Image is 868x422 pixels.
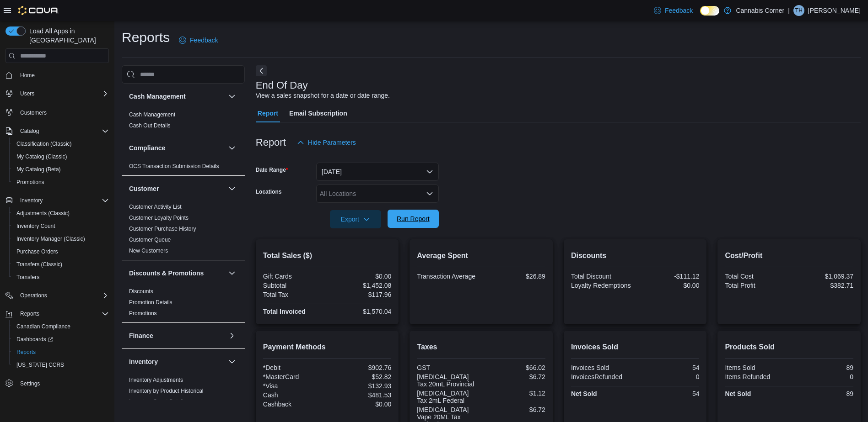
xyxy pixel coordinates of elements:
[791,390,853,397] div: 89
[13,259,66,270] a: Transfers (Classic)
[9,346,113,359] button: Reports
[13,164,109,175] span: My Catalog (Beta)
[129,269,225,278] button: Discounts & Promotions
[426,190,433,197] button: Open list of options
[190,36,218,45] span: Feedback
[20,109,47,116] span: Customers
[129,357,158,366] h3: Inventory
[736,5,784,16] p: Cannabis Corner
[20,292,47,299] span: Operations
[129,387,204,395] span: Inventory by Product Historical
[16,210,70,217] span: Adjustments (Classic)
[263,282,325,289] div: Subtotal
[16,140,72,148] span: Classification (Classic)
[20,380,40,387] span: Settings
[16,274,39,281] span: Transfers
[13,221,109,232] span: Inventory Count
[256,80,308,91] h3: End Of Day
[637,364,699,371] div: 54
[13,246,109,257] span: Purchase Orders
[571,282,633,289] div: Loyalty Redemptions
[129,376,183,384] span: Inventory Adjustments
[293,133,360,152] button: Hide Parameters
[16,361,64,369] span: [US_STATE] CCRS
[16,88,109,99] span: Users
[129,331,153,340] h3: Finance
[129,288,153,295] a: Discounts
[129,331,225,340] button: Finance
[13,246,62,257] a: Purchase Orders
[329,382,391,390] div: $132.93
[20,197,43,204] span: Inventory
[9,333,113,346] a: Dashboards
[13,321,74,332] a: Canadian Compliance
[129,184,159,193] h3: Customer
[129,236,171,243] span: Customer Queue
[571,390,597,397] strong: Net Sold
[9,359,113,371] button: [US_STATE] CCRS
[397,214,430,223] span: Run Report
[122,201,245,260] div: Customer
[417,373,479,388] div: [MEDICAL_DATA] Tax 20mL Provincial
[129,237,171,243] a: Customer Queue
[9,232,113,245] button: Inventory Manager (Classic)
[9,207,113,220] button: Adjustments (Classic)
[665,6,693,15] span: Feedback
[329,373,391,380] div: $52.82
[316,163,439,181] button: [DATE]
[725,250,853,261] h2: Cost/Profit
[725,373,787,380] div: Items Refunded
[16,248,58,255] span: Purchase Orders
[13,221,59,232] a: Inventory Count
[16,179,44,186] span: Promotions
[129,122,171,129] span: Cash Out Details
[18,6,59,15] img: Cova
[417,273,479,280] div: Transaction Average
[9,320,113,333] button: Canadian Compliance
[129,299,173,306] a: Promotion Details
[16,348,36,356] span: Reports
[483,390,545,397] div: $1.12
[175,31,221,49] a: Feedback
[122,28,170,47] h1: Reports
[13,359,109,370] span: Washington CCRS
[9,150,113,163] button: My Catalog (Classic)
[263,308,306,315] strong: Total Invoiced
[9,245,113,258] button: Purchase Orders
[725,273,787,280] div: Total Cost
[263,401,325,408] div: Cashback
[9,258,113,271] button: Transfers (Classic)
[13,233,109,244] span: Inventory Manager (Classic)
[256,166,288,174] label: Date Range
[129,247,168,254] span: New Customers
[329,401,391,408] div: $0.00
[637,282,699,289] div: $0.00
[129,163,219,170] span: OCS Transaction Submission Details
[129,184,225,193] button: Customer
[571,273,633,280] div: Total Discount
[16,308,109,319] span: Reports
[263,291,325,298] div: Total Tax
[329,282,391,289] div: $1,452.08
[725,282,787,289] div: Total Profit
[122,286,245,322] div: Discounts & Promotions
[129,288,153,295] span: Discounts
[129,226,196,232] a: Customer Purchase History
[129,310,157,317] span: Promotions
[129,143,225,153] button: Compliance
[122,161,245,175] div: Compliance
[16,323,70,330] span: Canadian Compliance
[226,91,237,102] button: Cash Management
[226,356,237,367] button: Inventory
[129,92,225,101] button: Cash Management
[20,127,39,135] span: Catalog
[16,70,38,81] a: Home
[289,104,347,122] span: Email Subscription
[16,290,109,301] span: Operations
[2,194,113,207] button: Inventory
[417,342,545,353] h2: Taxes
[129,388,204,394] a: Inventory by Product Historical
[483,406,545,413] div: $6.72
[483,373,545,380] div: $6.72
[795,5,803,16] span: TH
